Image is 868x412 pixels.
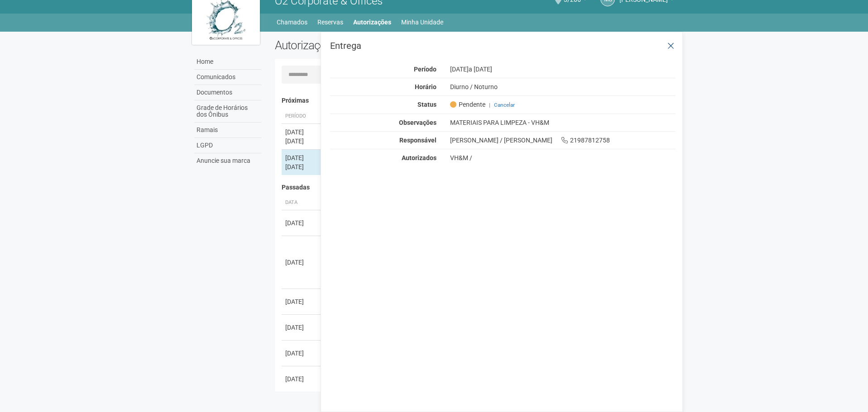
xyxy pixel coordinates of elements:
[194,138,261,153] a: LGPD
[285,258,319,267] div: [DATE]
[443,83,683,91] div: Diurno / Noturno
[282,195,322,210] th: Data
[285,374,319,384] div: [DATE]
[285,323,319,332] div: [DATE]
[194,70,261,85] a: Comunicados
[277,16,307,28] a: Chamados
[282,109,322,124] th: Período
[282,97,670,104] h4: Próximas
[443,118,683,127] div: MATERIAIS PARA LIMPEZA - VH&M
[194,123,261,138] a: Ramais
[285,297,319,306] div: [DATE]
[317,16,343,28] a: Reservas
[469,66,492,73] span: a [DATE]
[194,85,261,100] a: Documentos
[494,102,515,108] a: Cancelar
[443,65,683,73] div: [DATE]
[450,154,676,162] div: VH&M /
[353,16,391,28] a: Autorizações
[450,100,485,109] span: Pendente
[402,154,436,161] strong: Autorizados
[285,349,319,358] div: [DATE]
[443,136,683,144] div: [PERSON_NAME] / [PERSON_NAME] 21987812758
[285,162,319,171] div: [DATE]
[399,119,436,126] strong: Observações
[194,100,261,123] a: Grade de Horários dos Ônibus
[415,83,436,90] strong: Horário
[285,137,319,146] div: [DATE]
[285,153,319,162] div: [DATE]
[414,66,436,73] strong: Período
[285,128,319,137] div: [DATE]
[401,16,443,28] a: Minha Unidade
[285,218,319,227] div: [DATE]
[194,54,261,70] a: Home
[194,153,261,168] a: Anuncie sua marca
[399,137,436,144] strong: Responsável
[489,102,490,108] span: |
[282,184,670,191] h4: Passadas
[330,41,676,50] h3: Entrega
[275,38,469,52] h2: Autorizações
[417,101,436,108] strong: Status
